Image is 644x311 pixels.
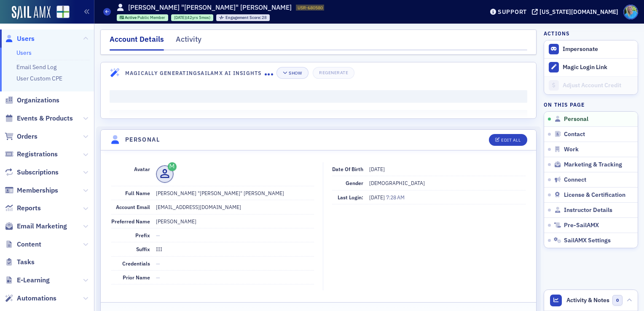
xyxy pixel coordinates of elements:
[276,67,308,79] button: Show
[123,274,150,281] span: Prior Name
[225,15,262,20] span: Engagement Score :
[5,276,50,285] a: E-Learning
[563,46,598,53] button: Impersonate
[120,15,166,20] a: Active Public Member
[564,222,599,229] span: Pre-SailAMX
[125,135,160,144] h4: Personal
[16,75,62,82] a: User Custom CPE
[563,82,633,89] div: Adjust Account Credit
[564,237,611,244] span: SailAMX Settings
[16,49,32,56] a: Users
[156,214,314,228] dd: [PERSON_NAME]
[5,96,59,105] a: Organizations
[135,232,150,239] span: Prefix
[564,161,622,169] span: Marketing & Tracking
[313,67,354,79] button: Regenerate
[17,204,41,213] span: Reports
[17,294,56,303] span: Automations
[174,15,186,20] span: [DATE]
[5,240,41,249] a: Content
[369,194,386,201] span: [DATE]
[128,3,292,12] h1: [PERSON_NAME] "[PERSON_NAME]" [PERSON_NAME]
[369,166,385,172] span: [DATE]
[56,5,70,19] img: SailAMX
[156,200,314,214] dd: [EMAIL_ADDRESS][DOMAIN_NAME]
[489,134,527,146] button: Edit All
[501,138,521,142] div: Edit All
[117,14,169,21] div: Active: Active: Public Member
[5,204,41,213] a: Reports
[156,232,160,239] span: —
[5,257,35,267] a: Tasks
[125,190,150,196] span: Full Name
[12,6,51,19] img: SailAMX
[346,180,363,186] span: Gender
[5,114,73,123] a: Events & Products
[564,146,579,153] span: Work
[17,222,67,231] span: Email Marketing
[174,15,210,20] div: (42yrs 5mos)
[156,186,314,200] dd: [PERSON_NAME] "[PERSON_NAME]" [PERSON_NAME]
[369,176,526,190] dd: [DEMOGRAPHIC_DATA]
[544,101,638,108] h4: On this page
[171,14,213,21] div: 1983-03-16 00:00:00
[17,132,38,141] span: Orders
[137,15,165,20] span: Public Member
[5,186,58,195] a: Memberships
[338,194,363,201] span: Last Login:
[532,9,621,15] button: [US_STATE][DOMAIN_NAME]
[110,34,164,51] div: Account Details
[17,240,41,249] span: Content
[17,150,58,159] span: Registrations
[134,166,150,172] span: Avatar
[623,5,638,19] span: Profile
[17,96,59,105] span: Organizations
[563,64,633,71] div: Magic Login Link
[564,131,585,138] span: Contact
[5,222,67,231] a: Email Marketing
[564,191,625,199] span: License & Certification
[51,5,70,20] a: View Homepage
[17,186,58,195] span: Memberships
[564,176,586,184] span: Connect
[332,166,363,172] span: Date of Birth
[17,114,73,123] span: Events & Products
[17,168,59,177] span: Subscriptions
[176,34,201,49] div: Activity
[544,29,570,37] h4: Actions
[17,276,50,285] span: E-Learning
[5,132,38,141] a: Orders
[17,34,35,43] span: Users
[225,16,267,20] div: 28
[539,8,618,16] div: [US_STATE][DOMAIN_NAME]
[289,71,302,75] div: Show
[612,295,623,306] span: 0
[544,58,638,76] button: Magic Login Link
[156,242,314,256] dd: III
[125,15,137,20] span: Active
[298,5,323,11] span: USR-680580
[156,274,160,281] span: —
[156,260,160,267] span: —
[17,257,35,267] span: Tasks
[136,246,150,252] span: Suffix
[564,115,588,123] span: Personal
[125,69,265,77] h4: Magically Generating SailAMX AI Insights
[566,296,609,305] span: Activity & Notes
[5,294,56,303] a: Automations
[5,168,59,177] a: Subscriptions
[16,63,56,71] a: Email Send Log
[386,194,405,201] span: 7:28 AM
[5,150,58,159] a: Registrations
[498,8,527,16] div: Support
[122,260,150,267] span: Credentials
[216,14,270,21] div: Engagement Score: 28
[116,204,150,210] span: Account Email
[564,206,612,214] span: Instructor Details
[544,76,638,94] a: Adjust Account Credit
[111,218,150,225] span: Preferred Name
[5,34,35,43] a: Users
